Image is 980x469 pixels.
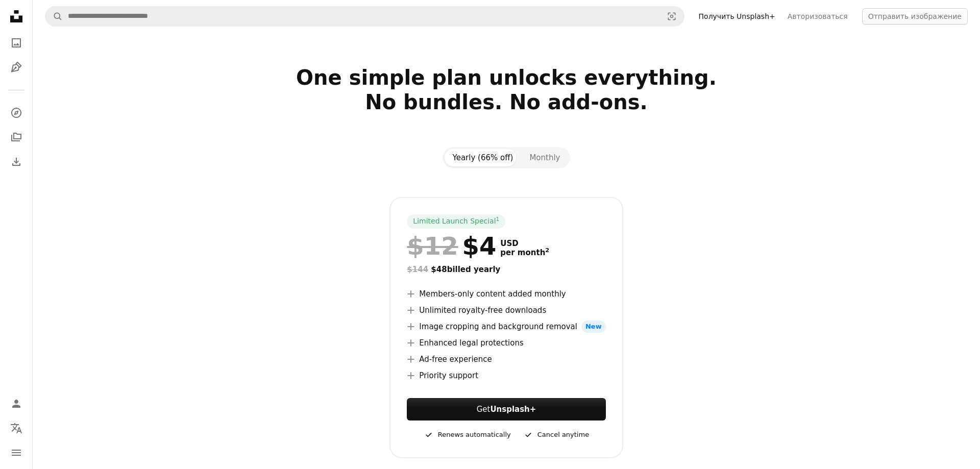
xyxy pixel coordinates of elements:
span: $12 [407,233,458,259]
button: Меню [6,442,27,463]
li: Members-only content added monthly [407,288,605,300]
font: Отправить изображение [868,12,962,20]
a: Иллюстрации [6,57,27,78]
a: Главная — Unsplash [6,6,27,29]
div: Limited Launch Special [407,214,505,229]
div: $48 billed yearly [407,263,605,276]
li: Enhanced legal protections [407,337,605,349]
strong: Unsplash+ [490,405,536,414]
a: Коллекции [6,127,27,147]
button: GetUnsplash+ [407,398,605,421]
span: USD [500,239,549,248]
div: $4 [407,233,496,259]
form: Find visuals sitewide [45,6,684,27]
a: 2 [543,248,551,257]
a: Авторизоваться [781,8,854,24]
span: per month [500,248,549,257]
button: Search Unsplash [45,7,63,26]
button: Отправить изображение [862,8,968,24]
li: Priority support [407,369,605,382]
span: New [581,320,606,333]
button: Visual search [659,7,684,26]
li: Image cropping and background removal [407,320,605,333]
sup: 2 [545,247,549,254]
div: Cancel anytime [523,429,589,441]
sup: 1 [496,216,500,222]
font: Получить Unsplash+ [699,12,775,20]
button: Yearly (66% off) [445,149,522,166]
span: $144 [407,265,428,274]
li: Unlimited royalty-free downloads [407,304,605,316]
a: Фотографии [6,33,27,53]
button: Язык [6,418,27,438]
font: Авторизоваться [788,12,848,20]
a: История загрузок [6,152,27,172]
a: Исследовать [6,103,27,123]
a: Войти / Зарегистрироваться [6,393,27,414]
h2: One simple plan unlocks everything. No bundles. No add-ons. [176,65,837,139]
li: Ad-free experience [407,353,605,365]
a: 1 [494,216,502,227]
button: Monthly [521,149,568,166]
div: Renews automatically [424,429,511,441]
a: Получить Unsplash+ [693,8,781,24]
